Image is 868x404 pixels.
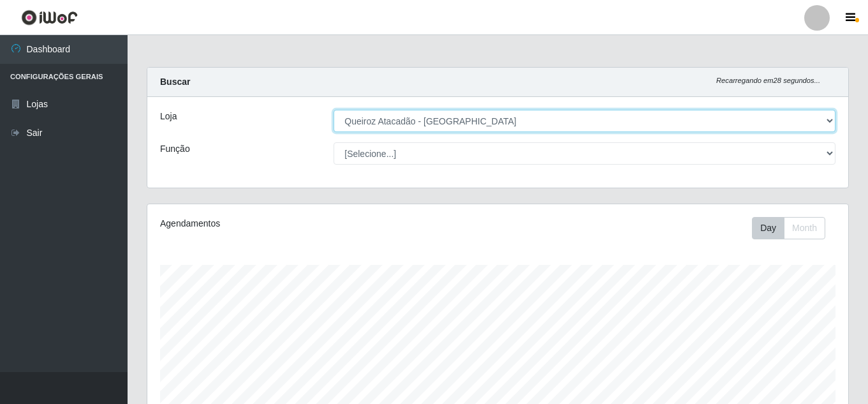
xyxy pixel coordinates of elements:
[716,77,820,84] i: Recarregando em 28 segundos...
[160,77,190,87] strong: Buscar
[752,217,835,239] div: Toolbar with button groups
[160,110,177,123] label: Loja
[160,217,430,230] div: Agendamentos
[784,217,825,239] button: Month
[752,217,825,239] div: First group
[752,217,784,239] button: Day
[21,10,78,26] img: CoreUI Logo
[160,142,190,156] label: Função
